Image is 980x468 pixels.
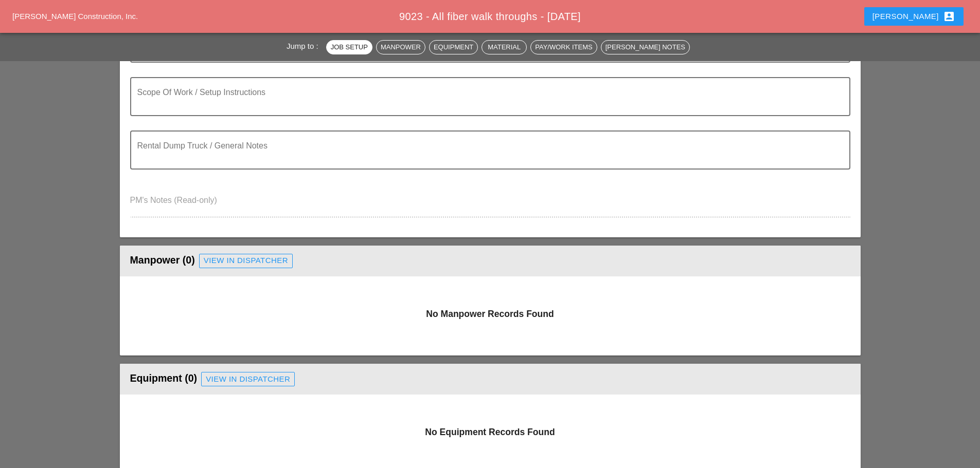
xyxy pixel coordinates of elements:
[434,42,473,52] div: Equipment
[399,11,581,22] span: 9023 - All fiber walk throughs - [DATE]
[130,425,850,439] h3: No Equipment Records Found
[864,7,964,26] button: [PERSON_NAME]
[376,40,425,54] button: Manpower
[137,144,835,169] textarea: Rental Dump Truck / General Notes
[204,255,288,267] div: View in Dispatcher
[201,372,295,386] a: View in Dispatcher
[287,42,323,50] span: Jump to :
[130,251,850,271] div: Manpower (0)
[482,40,527,54] button: Material
[326,40,372,54] button: Job Setup
[535,42,592,52] div: Pay/Work Items
[199,254,293,268] a: View in Dispatcher
[530,40,597,54] button: Pay/Work Items
[12,12,138,21] a: [PERSON_NAME] Construction, Inc.
[137,90,835,115] textarea: Scope Of Work / Setup Instructions
[429,40,478,54] button: Equipment
[206,373,290,385] div: View in Dispatcher
[130,192,850,217] textarea: PM's Notes (Read-only)
[872,10,955,23] div: [PERSON_NAME]
[130,369,850,389] div: Equipment (0)
[130,307,850,321] h3: No Manpower Records Found
[601,40,690,54] button: [PERSON_NAME] Notes
[605,42,685,52] div: [PERSON_NAME] Notes
[486,42,522,52] div: Material
[943,10,955,23] i: account_box
[331,42,368,52] div: Job Setup
[381,42,421,52] div: Manpower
